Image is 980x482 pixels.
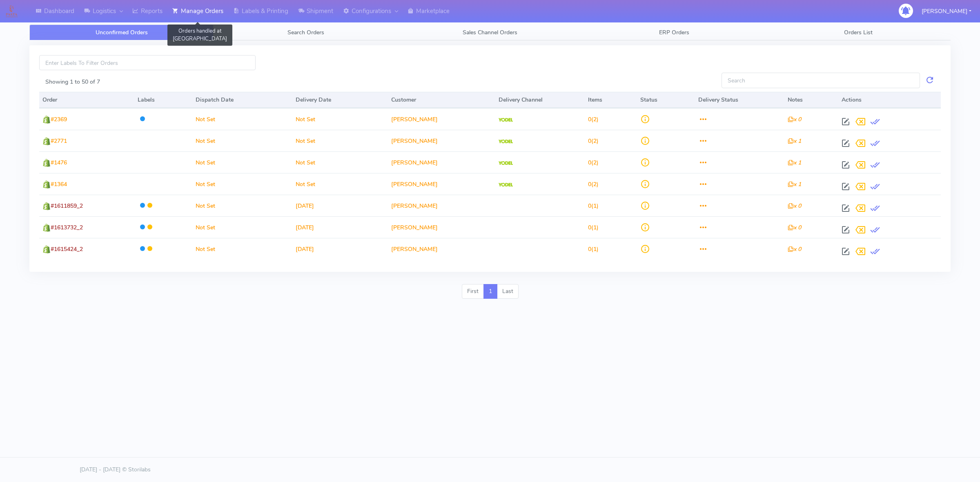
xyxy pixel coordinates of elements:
[292,173,388,195] td: Not Set
[388,216,496,238] td: [PERSON_NAME]
[45,78,100,86] label: Showing 1 to 50 of 7
[192,216,292,238] td: Not Set
[915,3,978,20] button: [PERSON_NAME]
[499,183,513,187] img: Yodel
[51,180,67,188] span: #1364
[192,195,292,216] td: Not Set
[388,195,496,216] td: [PERSON_NAME]
[292,92,388,108] th: Delivery Date
[588,137,599,145] span: (2)
[784,92,838,108] th: Notes
[388,92,496,108] th: Customer
[388,238,496,260] td: [PERSON_NAME]
[588,224,599,231] span: (1)
[134,92,192,108] th: Labels
[788,245,801,253] i: x 0
[287,29,324,36] span: Search Orders
[844,29,873,36] span: Orders List
[292,108,388,130] td: Not Set
[838,92,941,108] th: Actions
[588,224,591,231] span: 0
[499,118,513,122] img: Yodel
[388,173,496,195] td: [PERSON_NAME]
[51,224,83,231] span: #1613732_2
[588,180,599,188] span: (2)
[192,92,292,108] th: Dispatch Date
[499,140,513,144] img: Yodel
[588,116,591,123] span: 0
[96,29,148,36] span: Unconfirmed Orders
[637,92,695,108] th: Status
[388,130,496,151] td: [PERSON_NAME]
[588,116,599,123] span: (2)
[292,195,388,216] td: [DATE]
[588,180,591,188] span: 0
[463,29,517,36] span: Sales Channel Orders
[588,202,591,210] span: 0
[588,202,599,210] span: (1)
[495,92,585,108] th: Delivery Channel
[588,245,591,253] span: 0
[585,92,637,108] th: Items
[588,159,599,167] span: (2)
[695,92,784,108] th: Delivery Status
[788,180,801,188] i: x 1
[192,238,292,260] td: Not Set
[192,151,292,173] td: Not Set
[788,137,801,145] i: x 1
[39,92,134,108] th: Order
[588,245,599,253] span: (1)
[51,159,67,167] span: #1476
[51,137,67,145] span: #2771
[722,73,920,88] input: Search
[788,116,801,123] i: x 0
[588,137,591,145] span: 0
[588,159,591,167] span: 0
[292,151,388,173] td: Not Set
[29,24,951,40] ul: Tabs
[788,224,801,231] i: x 0
[192,173,292,195] td: Not Set
[499,161,513,165] img: Yodel
[51,245,83,253] span: #1615424_2
[292,216,388,238] td: [DATE]
[51,202,83,210] span: #1611859_2
[39,55,256,70] input: Enter Labels To Filter Orders
[483,284,497,299] a: 1
[192,130,292,151] td: Not Set
[788,159,801,167] i: x 1
[292,238,388,260] td: [DATE]
[192,108,292,130] td: Not Set
[388,108,496,130] td: [PERSON_NAME]
[788,202,801,210] i: x 0
[388,151,496,173] td: [PERSON_NAME]
[292,130,388,151] td: Not Set
[51,116,67,123] span: #2369
[659,29,689,36] span: ERP Orders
